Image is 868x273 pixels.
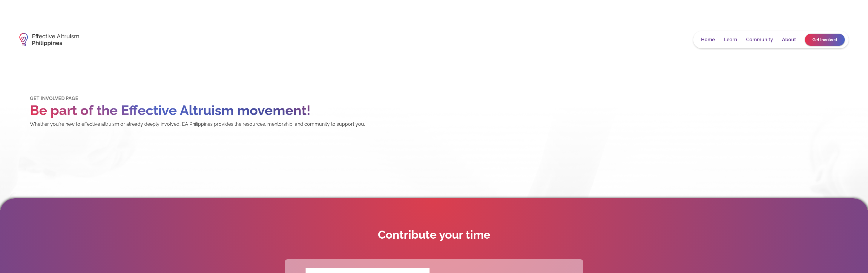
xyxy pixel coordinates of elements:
[805,34,845,46] a: Get Involved
[724,37,737,43] a: Learn
[378,228,490,241] h1: Contribute your time
[782,37,796,43] a: About
[701,37,715,43] a: Home
[746,37,773,43] a: Community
